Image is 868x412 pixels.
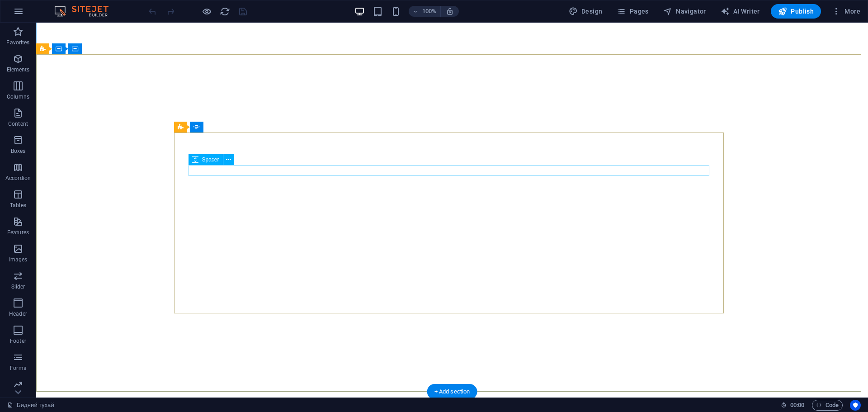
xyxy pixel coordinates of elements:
[7,229,29,236] p: Features
[565,4,606,19] button: Design
[816,400,839,411] span: Code
[8,120,28,128] p: Content
[781,400,805,411] h6: Session time
[850,400,861,411] button: Usercentrics
[219,6,230,17] button: reload
[7,66,30,73] p: Elements
[10,365,26,372] p: Forms
[10,202,26,209] p: Tables
[7,93,29,100] p: Columns
[721,7,760,16] span: AI Writer
[7,400,54,411] a: Click to cancel selection. Double-click to open Pages
[828,4,864,19] button: More
[790,400,804,411] span: 00 00
[52,6,120,17] img: Editor Logo
[202,157,219,162] span: Spacer
[11,147,26,155] p: Boxes
[778,7,814,16] span: Publish
[613,4,652,19] button: Pages
[617,7,648,16] span: Pages
[569,7,603,16] span: Design
[6,39,29,46] p: Favorites
[771,4,821,19] button: Publish
[797,402,798,408] span: :
[565,4,606,19] div: Design (Ctrl+Alt+Y)
[409,6,441,17] button: 100%
[9,310,27,317] p: Header
[5,175,31,182] p: Accordion
[446,7,454,15] i: On resize automatically adjust zoom level to fit chosen device.
[9,256,28,263] p: Images
[10,337,26,345] p: Footer
[201,6,212,17] button: Click here to leave preview mode and continue editing
[220,6,230,17] i: Reload page
[832,7,860,16] span: More
[663,7,706,16] span: Navigator
[717,4,764,19] button: AI Writer
[660,4,710,19] button: Navigator
[812,400,843,411] button: Code
[422,6,437,17] h6: 100%
[427,384,477,399] div: + Add section
[11,283,25,290] p: Slider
